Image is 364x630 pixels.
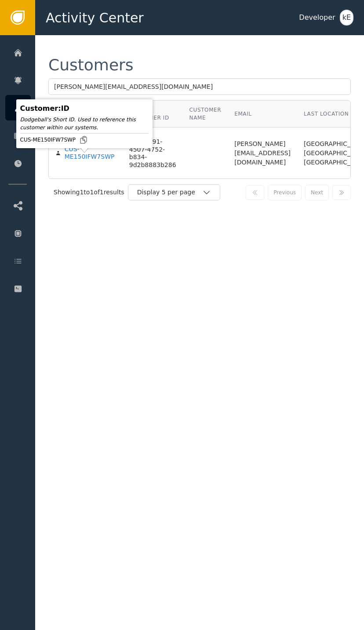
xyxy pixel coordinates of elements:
div: Customer : ID [20,103,149,114]
div: CUS-ME150IFW7SWP [65,146,116,161]
div: Customers [48,57,134,73]
button: kE [340,10,353,25]
div: Customer Name [189,106,222,122]
div: Developer [299,12,335,23]
input: Search by name, email, or ID [48,78,351,95]
div: Dodgeball's Short ID. Used to reference this customer within our systems. [20,116,149,131]
span: Activity Center [46,8,144,28]
div: Showing 1 to 1 of 1 results [54,188,124,197]
div: CUS-ME150IFW7SWP [20,135,149,144]
div: Your Customer ID [129,106,176,122]
div: 20ab4a91-4507-4752-b834-9d2b8883b286 [129,138,176,169]
div: Display 5 per page [137,188,202,197]
div: Email [234,110,291,118]
button: Display 5 per page [128,184,220,200]
td: [PERSON_NAME][EMAIL_ADDRESS][DOMAIN_NAME] [228,127,297,178]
